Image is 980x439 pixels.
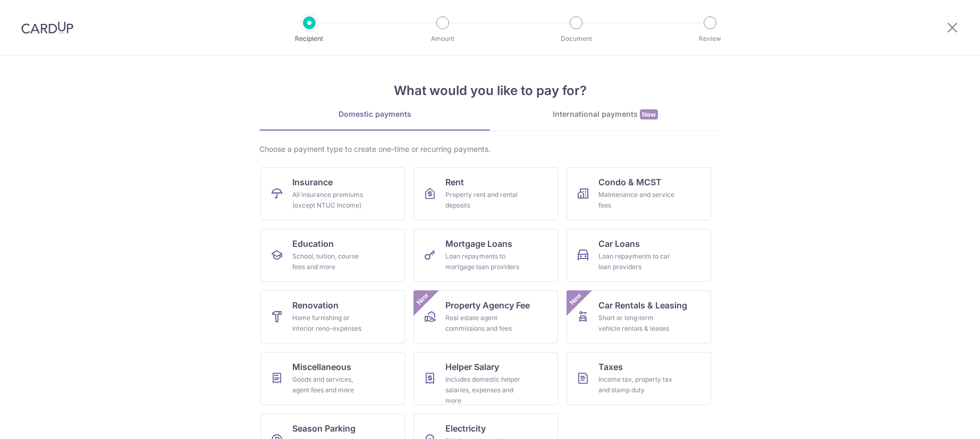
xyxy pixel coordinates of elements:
[445,374,522,406] div: Includes domestic helper salaries, expenses and more
[260,229,405,282] a: EducationSchool, tuition, course fees and more
[445,251,522,272] div: Loan repayments to mortgage loan providers
[567,167,711,220] a: Condo & MCSTMaintenance and service fees
[567,352,711,405] a: TaxesIncome tax, property tax and stamp duty
[445,176,464,188] span: Rent
[445,237,512,250] span: Mortgage Loans
[445,422,486,435] span: Electricity
[292,422,356,435] span: Season Parking
[598,313,675,334] div: Short or long‑term vehicle rentals & leases
[292,374,369,395] div: Goods and services, agent fees and more
[640,109,658,119] span: New
[567,290,711,343] a: Car Rentals & LeasingShort or long‑term vehicle rentals & leasesNew
[292,237,334,250] span: Education
[292,190,369,211] div: All insurance premiums (except NTUC Income)
[567,290,585,308] span: New
[292,313,369,334] div: Home furnishing or interior reno-expenses
[490,109,721,120] div: International payments
[598,251,675,272] div: Loan repayments to car loan providers
[413,352,558,405] a: Helper SalaryIncludes domestic helper salaries, expenses and more
[259,81,721,100] h4: What would you like to pay for?
[21,21,73,34] img: CardUp
[598,190,675,211] div: Maintenance and service fees
[259,144,721,154] div: Choose a payment type to create one-time or recurring payments.
[537,33,615,44] p: Document
[567,229,711,282] a: Car LoansLoan repayments to car loan providers
[598,374,675,395] div: Income tax, property tax and stamp duty
[292,299,339,312] span: Renovation
[414,290,432,308] span: New
[598,299,687,312] span: Car Rentals & Leasing
[445,299,530,312] span: Property Agency Fee
[292,360,351,373] span: Miscellaneous
[598,176,662,188] span: Condo & MCST
[413,229,558,282] a: Mortgage LoansLoan repayments to mortgage loan providers
[598,237,640,250] span: Car Loans
[292,251,369,272] div: School, tuition, course fees and more
[403,33,482,44] p: Amount
[413,167,558,220] a: RentProperty rent and rental deposits
[598,360,623,373] span: Taxes
[270,33,349,44] p: Recipient
[445,190,522,211] div: Property rent and rental deposits
[671,33,749,44] p: Review
[260,167,405,220] a: InsuranceAll insurance premiums (except NTUC Income)
[260,290,405,343] a: RenovationHome furnishing or interior reno-expenses
[445,360,499,373] span: Helper Salary
[260,352,405,405] a: MiscellaneousGoods and services, agent fees and more
[413,290,558,343] a: Property Agency FeeReal estate agent commissions and feesNew
[445,313,522,334] div: Real estate agent commissions and fees
[259,109,490,119] div: Domestic payments
[292,176,333,188] span: Insurance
